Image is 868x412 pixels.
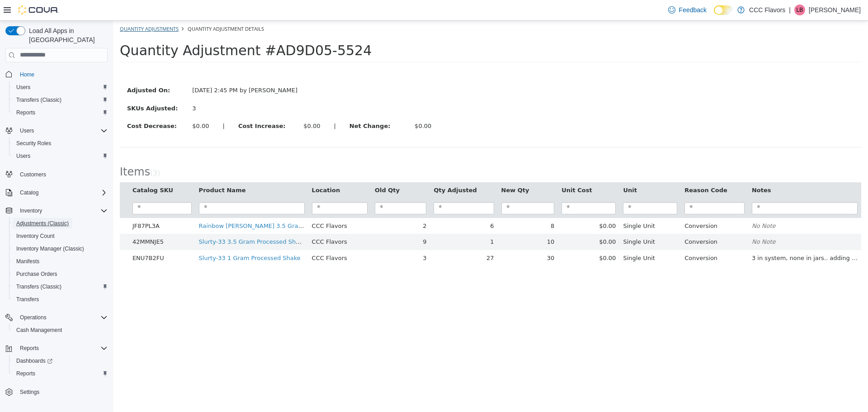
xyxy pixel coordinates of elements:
span: Home [16,69,108,80]
button: Reports [2,342,111,355]
div: $0.00 [79,101,96,110]
span: Transfers (Classic) [16,96,61,104]
label: | [214,101,229,110]
span: Dark Mode [714,15,714,15]
button: Inventory [2,204,111,217]
span: Inventory Count [13,231,108,242]
span: Transfers (Classic) [13,95,108,105]
a: Home [16,69,38,80]
button: Unit Cost [448,165,481,174]
span: CCC Flavors [199,234,234,241]
span: Catalog [16,187,108,198]
span: Reports [16,343,108,354]
span: Manifests [16,258,39,265]
a: Feedback [665,1,710,19]
label: Cost Increase: [118,101,184,110]
span: Dashboards [13,355,108,366]
td: $0.00 [445,213,506,229]
td: Conversion [568,229,635,246]
button: Old Qty [262,165,288,174]
label: Net Change: [230,101,295,110]
a: Adjustments (Classic) [13,218,72,229]
span: Customers [20,171,46,178]
button: Users [9,81,111,94]
span: Transfers [13,294,108,305]
td: 3 in system, none in jars.. adding 30 and adjusting total [635,229,748,246]
span: Inventory [16,205,108,216]
span: LB [797,5,803,15]
span: Cash Management [13,325,108,336]
span: Purchase Orders [16,270,57,278]
button: Notes [639,165,660,174]
span: Reports [16,370,35,377]
a: Inventory Manager (Classic) [13,243,88,254]
td: 42MMNJE5 [16,213,82,229]
a: Cash Management [13,325,66,336]
button: Reports [9,106,111,119]
button: Catalog [2,186,111,199]
p: CCC Flavors [749,5,785,15]
button: Reports [16,343,42,354]
td: 3 [258,229,317,246]
button: Reports [9,367,111,380]
div: 3 [79,83,189,92]
button: Cash Management [9,324,111,336]
a: Quantity Adjustments [7,5,66,11]
span: Users [13,151,108,161]
button: Catalog SKU [19,165,62,174]
button: Users [2,124,111,137]
button: Home [2,68,111,81]
span: Transfers [16,296,39,303]
button: Adjustments (Classic) [9,217,111,230]
span: Catalog [20,189,38,196]
a: Slurty-33 3.5 Gram Processed Shake [86,218,193,224]
button: Purchase Orders [9,268,111,280]
button: Manifests [9,255,111,268]
label: Adjusted On: [7,65,72,74]
span: Users [16,152,30,160]
button: Transfers (Classic) [9,280,111,293]
button: Operations [16,312,50,323]
span: Quantity Adjustment #AD9D05-5524 [7,22,259,38]
a: Slurty-33 1 Gram Processed Shake [86,234,188,241]
button: Inventory Count [9,230,111,242]
button: Transfers (Classic) [9,94,111,106]
td: Conversion [568,213,635,229]
span: Reports [13,107,108,118]
span: Security Roles [13,138,108,149]
p: [PERSON_NAME] [809,5,861,15]
button: Reason Code [571,165,616,174]
span: Manifests [13,256,108,267]
button: Inventory Manager (Classic) [9,242,111,255]
span: Users [16,125,108,136]
span: Inventory Count [16,232,55,240]
img: Cova [18,5,59,14]
em: No Note [639,202,663,208]
div: Liz Butticci [794,5,805,15]
span: Dashboards [16,357,52,365]
span: Inventory Manager (Classic) [13,243,108,254]
label: Cost Decrease: [7,101,72,110]
div: $0.00 [190,101,207,110]
div: [DATE] 2:45 PM by [PERSON_NAME] [72,65,196,74]
span: CCC Flavors [199,202,234,208]
span: Security Roles [16,140,51,147]
button: Qty Adjusted [321,165,365,174]
label: SKUs Adjusted: [7,83,72,92]
a: Reports [13,368,39,379]
button: Customers [2,168,111,181]
em: No Note [639,218,663,224]
td: 10 [385,213,445,229]
td: 9 [258,213,317,229]
span: Transfers (Classic) [16,283,61,290]
td: Single Unit [506,197,568,213]
div: $0.00 [302,101,318,110]
span: Load All Apps in [GEOGRAPHIC_DATA] [25,26,108,44]
a: Rainbow [PERSON_NAME] 3.5 Gram Processed Shake [86,202,242,208]
button: Location [199,165,229,174]
label: | [103,101,118,110]
span: Home [20,71,34,78]
span: Feedback [679,5,707,14]
td: $0.00 [445,197,506,213]
span: Users [13,82,108,93]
